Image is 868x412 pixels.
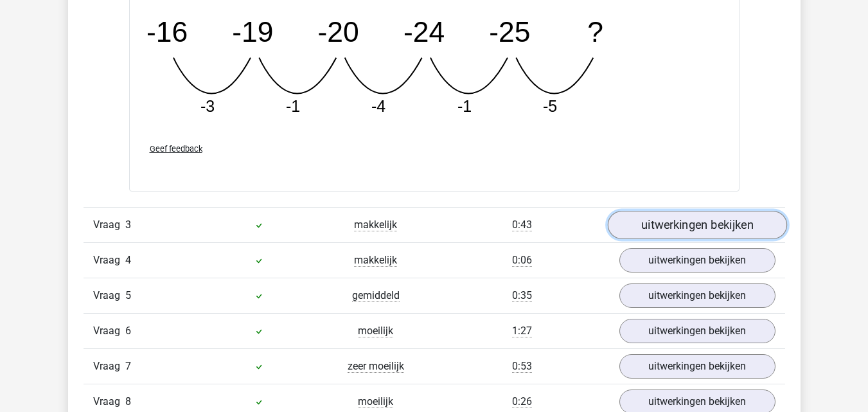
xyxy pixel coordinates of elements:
span: makkelijk [354,254,397,267]
span: 0:53 [512,360,532,373]
span: makkelijk [354,219,397,231]
span: 0:26 [512,395,532,408]
a: uitwerkingen bekijken [607,211,786,240]
tspan: -1 [285,97,299,115]
tspan: -1 [457,97,471,115]
tspan: -19 [232,16,273,48]
span: Vraag [93,394,125,409]
span: 7 [125,360,131,372]
tspan: ? [587,16,603,48]
tspan: -20 [317,16,359,48]
a: uitwerkingen bekijken [619,283,775,308]
span: Vraag [93,253,125,268]
span: 0:43 [512,219,532,231]
span: 8 [125,395,131,408]
span: 1:27 [512,325,532,337]
a: uitwerkingen bekijken [619,354,775,379]
span: gemiddeld [352,289,400,302]
span: moeilijk [358,325,393,337]
span: Vraag [93,323,125,339]
span: 5 [125,289,131,301]
span: zeer moeilijk [348,360,404,373]
span: moeilijk [358,395,393,408]
span: 6 [125,325,131,337]
span: Vraag [93,217,125,233]
tspan: -24 [403,16,444,48]
span: 4 [125,254,131,266]
span: 3 [125,219,131,231]
tspan: -25 [489,16,530,48]
tspan: -4 [371,97,385,115]
a: uitwerkingen bekijken [619,248,775,273]
span: Vraag [93,288,125,303]
tspan: -5 [542,97,556,115]
span: Vraag [93,359,125,374]
tspan: -3 [200,97,214,115]
a: uitwerkingen bekijken [619,319,775,343]
tspan: -16 [146,16,187,48]
span: 0:06 [512,254,532,267]
span: 0:35 [512,289,532,302]
span: Geef feedback [150,144,202,154]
